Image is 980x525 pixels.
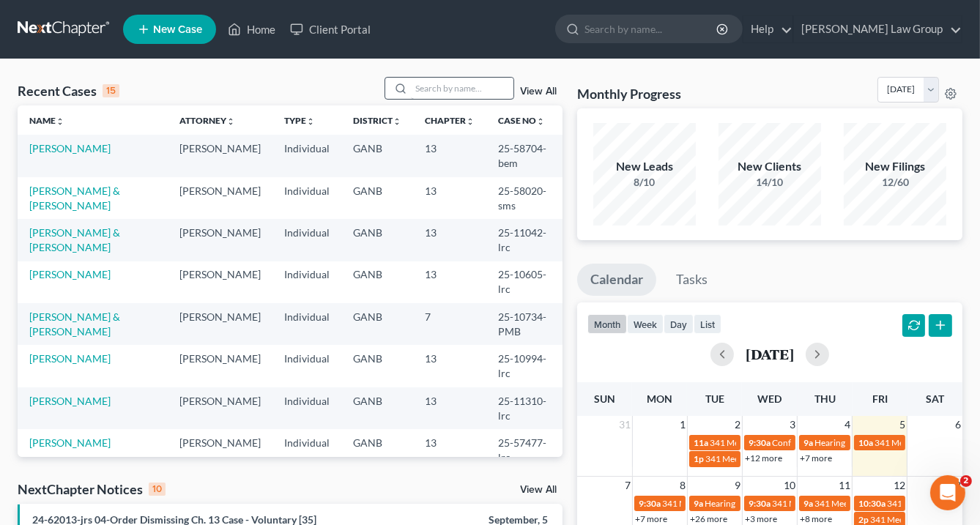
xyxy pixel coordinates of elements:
[782,477,797,494] span: 10
[284,115,315,126] a: Typeunfold_more
[411,78,513,99] input: Search by name...
[593,175,696,190] div: 8/10
[272,345,341,387] td: Individual
[413,387,486,429] td: 13
[663,264,721,296] a: Tasks
[272,219,341,261] td: Individual
[733,416,742,433] span: 2
[745,513,777,524] a: +3 more
[844,175,946,190] div: 12/60
[341,345,413,387] td: GANB
[800,513,832,524] a: +8 more
[168,429,272,471] td: [PERSON_NAME]
[168,345,272,387] td: [PERSON_NAME]
[341,429,413,471] td: GANB
[733,477,742,494] span: 9
[705,498,819,509] span: Hearing for [PERSON_NAME]
[220,16,283,42] a: Home
[758,392,782,405] span: Wed
[639,498,661,509] span: 9:30a
[694,437,708,448] span: 11a
[413,303,486,345] td: 7
[56,117,64,126] i: unfold_more
[719,158,821,175] div: New Clients
[341,135,413,176] td: GANB
[694,453,704,464] span: 1p
[536,117,545,126] i: unfold_more
[678,416,687,433] span: 1
[814,498,946,509] span: 341 Meeting for [PERSON_NAME]
[960,475,972,487] span: 2
[498,115,545,126] a: Case Nounfold_more
[103,84,119,97] div: 15
[745,453,782,463] a: +12 more
[168,387,272,429] td: [PERSON_NAME]
[29,352,111,365] a: [PERSON_NAME]
[743,16,792,42] a: Help
[18,82,119,100] div: Recent Cases
[858,437,873,448] span: 10a
[486,219,563,261] td: 25-11042-lrc
[719,175,821,190] div: 14/10
[341,387,413,429] td: GANB
[283,16,378,42] a: Client Portal
[341,219,413,261] td: GANB
[153,24,202,35] span: New Case
[690,513,727,524] a: +26 more
[341,177,413,219] td: GANB
[710,437,842,448] span: 341 Meeting for [PERSON_NAME]
[393,117,401,126] i: unfold_more
[168,303,272,345] td: [PERSON_NAME]
[772,498,904,509] span: 341 Meeting for [PERSON_NAME]
[814,392,836,405] span: Thu
[844,158,946,175] div: New Filings
[29,310,120,338] a: [PERSON_NAME] & [PERSON_NAME]
[179,115,235,126] a: Attorneyunfold_more
[694,314,721,334] button: list
[226,117,235,126] i: unfold_more
[486,135,563,176] td: 25-58704-bem
[486,387,563,429] td: 25-11310-lrc
[623,477,632,494] span: 7
[29,395,111,407] a: [PERSON_NAME]
[892,477,907,494] span: 12
[425,115,475,126] a: Chapterunfold_more
[678,477,687,494] span: 8
[584,15,719,42] input: Search by name...
[341,261,413,303] td: GANB
[486,261,563,303] td: 25-10605-lrc
[353,115,401,126] a: Districtunfold_more
[272,177,341,219] td: Individual
[520,86,557,97] a: View All
[168,135,272,176] td: [PERSON_NAME]
[29,268,111,280] a: [PERSON_NAME]
[627,314,664,334] button: week
[858,498,886,509] span: 10:30a
[168,261,272,303] td: [PERSON_NAME]
[272,135,341,176] td: Individual
[843,416,852,433] span: 4
[272,303,341,345] td: Individual
[593,158,696,175] div: New Leads
[587,314,627,334] button: month
[306,117,315,126] i: unfold_more
[803,498,813,509] span: 9a
[413,135,486,176] td: 13
[168,177,272,219] td: [PERSON_NAME]
[749,498,771,509] span: 9:30a
[272,429,341,471] td: Individual
[705,392,724,405] span: Tue
[149,483,166,496] div: 10
[413,345,486,387] td: 13
[486,177,563,219] td: 25-58020-sms
[954,416,962,433] span: 6
[577,264,656,296] a: Calendar
[29,436,111,449] a: [PERSON_NAME]
[413,219,486,261] td: 13
[594,392,615,405] span: Sun
[647,392,672,405] span: Mon
[788,416,797,433] span: 3
[617,416,632,433] span: 31
[413,429,486,471] td: 13
[926,392,944,405] span: Sat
